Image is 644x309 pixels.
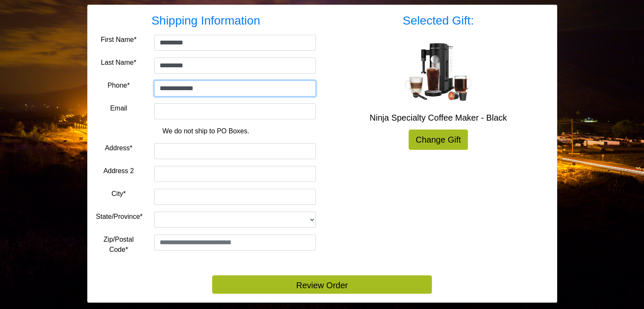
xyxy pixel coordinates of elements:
h3: Selected Gift: [329,14,548,28]
button: Review Order [212,275,432,294]
h3: Shipping Information [96,14,316,28]
label: Phone* [108,80,130,91]
p: We do not ship to PO Boxes. [102,126,310,136]
h5: Ninja Specialty Coffee Maker - Black [329,113,548,123]
label: Address* [105,143,133,153]
a: Change Gift [409,130,468,150]
label: City* [111,189,126,199]
label: Zip/Postal Code* [96,235,141,255]
label: Last Name* [101,58,136,68]
label: First Name* [101,35,136,45]
label: Email [110,103,127,113]
img: Ninja Specialty Coffee Maker - Black [404,43,472,101]
label: Address 2 [103,166,134,176]
label: State/Province* [96,212,143,222]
